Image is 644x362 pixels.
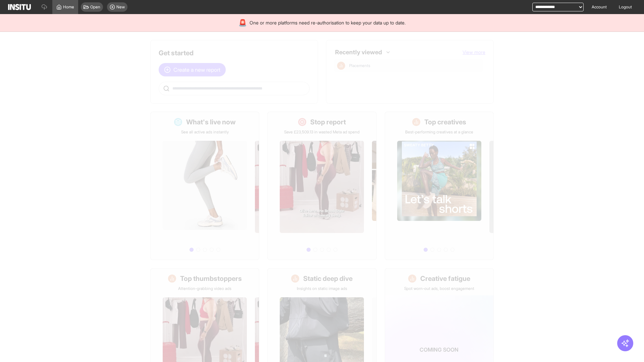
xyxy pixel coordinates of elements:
[90,4,100,10] span: Open
[63,4,74,10] span: Home
[8,4,31,10] img: Logo
[116,4,125,10] span: New
[250,19,406,26] span: One or more platforms need re-authorisation to keep your data up to date.
[238,18,247,27] div: 🚨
